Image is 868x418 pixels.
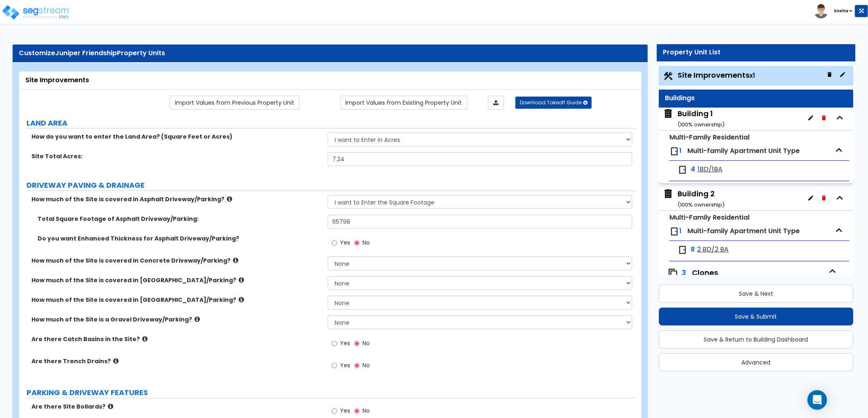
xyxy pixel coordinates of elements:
[687,226,800,236] span: Multi-family Apartment Unit Type
[520,99,582,106] span: Download Takeoff Guide
[697,245,729,254] span: 2 BD/2 BA
[332,339,337,348] input: Yes
[678,201,725,209] small: ( 100 % ownership)
[678,189,725,209] div: Building 2
[679,146,682,155] span: 1
[663,108,673,119] img: building.svg
[31,402,322,411] label: Are there Site Bollards?
[27,180,636,191] label: DRIVEWAY PAVING & DRAINAGE
[698,165,723,174] span: 1BD/1BA
[332,361,337,370] input: Yes
[340,361,350,369] span: Yes
[354,339,360,348] input: No
[515,97,592,109] button: Download Takeoff Guide
[332,407,337,416] input: Yes
[354,361,360,370] input: No
[682,267,686,278] span: 3
[195,316,200,322] i: click for more info!
[25,76,635,85] div: Site Improvements
[678,245,687,255] img: door.png
[113,358,119,364] i: click for more info!
[691,245,695,254] span: 8
[108,403,113,409] i: click for more info!
[340,96,468,110] a: Import the dynamic attribute values from existing properties.
[814,4,828,18] img: avatar.png
[362,361,370,369] span: No
[1,4,71,20] img: logo_pro_r.png
[692,267,825,288] div: Clones
[31,256,322,265] label: How much of the Site is covered in Concrete Driveway/Parking?
[354,238,360,247] input: No
[678,108,725,129] div: Building 1
[55,48,117,58] span: Juniper Friendship
[362,238,370,247] span: No
[668,268,678,279] img: clone.svg
[31,296,322,304] label: How much of the Site is covered in [GEOGRAPHIC_DATA]/Parking?
[663,108,725,129] span: Building 1
[749,71,755,80] small: x1
[233,257,238,263] i: click for more info!
[227,196,232,202] i: click for more info!
[659,308,853,326] button: Save & Submit
[488,96,504,110] a: Import the dynamic attributes value through Excel sheet
[239,297,244,303] i: click for more info!
[31,315,322,324] label: How much of the Site is a Gravel Driveway/Parking?
[691,165,695,174] span: 4
[663,189,673,199] img: building.svg
[27,387,636,398] label: PARKING & DRIVEWAY FEATURES
[362,339,370,347] span: No
[663,189,725,209] span: Building 2
[340,339,350,347] span: Yes
[31,335,322,343] label: Are there Catch Basins in the Site?
[659,285,853,303] button: Save & Next
[170,96,300,110] a: Import the dynamic attribute values from previous properties.
[687,146,800,155] span: Multi-family Apartment Unit Type
[834,8,848,14] b: Sneha
[332,238,337,247] input: Yes
[31,133,322,141] label: How do you want to enter the Land Area? (Square Feet or Acres)
[31,357,322,365] label: Are there Trench Drains?
[19,49,642,58] div: Customize Property Units
[27,118,636,128] label: LAND AREA
[340,407,350,415] span: Yes
[669,133,749,142] small: Multi-Family Residential
[808,390,827,410] div: Open Intercom Messenger
[679,226,682,236] span: 1
[38,215,322,223] label: Total Square Footage of Asphalt Driveway/Parking:
[38,234,322,243] label: Do you want Enhanced Thickness for Asphalt Driveway/Parking?
[669,213,749,222] small: Multi-Family Residential
[340,238,350,247] span: Yes
[239,277,244,283] i: click for more info!
[659,330,853,348] button: Save & Return to Building Dashboard
[362,407,370,415] span: No
[678,70,755,80] span: Site Improvements
[659,353,853,371] button: Advanced
[669,227,679,236] img: door.png
[678,121,725,128] small: ( 100 % ownership)
[31,276,322,284] label: How much of the Site is covered in [GEOGRAPHIC_DATA]/Parking?
[669,146,679,156] img: door.png
[31,152,322,160] label: Site Total Acres:
[663,71,673,81] img: Construction.png
[663,48,849,57] div: Property Unit List
[665,94,847,103] div: Buildings
[678,165,687,175] img: door.png
[142,336,148,342] i: click for more info!
[354,407,360,416] input: No
[31,195,322,203] label: How much of the Site is covered in Asphalt Driveway/Parking?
